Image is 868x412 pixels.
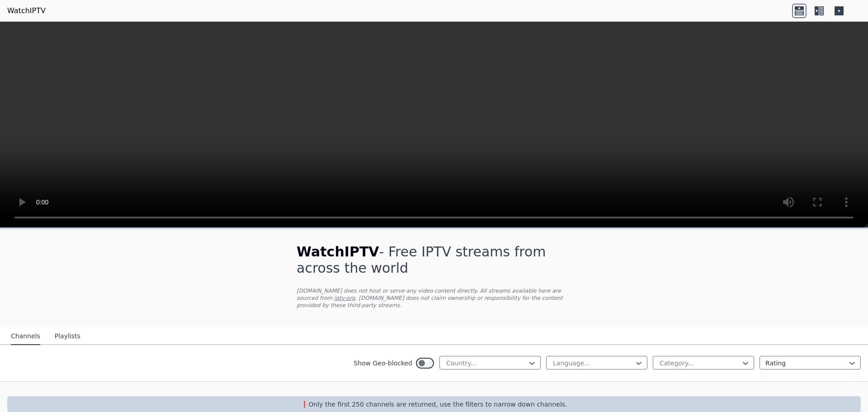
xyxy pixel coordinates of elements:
a: WatchIPTV [7,5,46,16]
button: Playlists [55,328,80,345]
h1: - Free IPTV streams from across the world [297,244,571,276]
span: WatchIPTV [297,244,379,260]
a: iptv-org [334,295,355,301]
p: [DOMAIN_NAME] does not host or serve any video content directly. All streams available here are s... [297,287,571,309]
label: Show Geo-blocked [354,359,412,368]
button: Channels [11,328,40,345]
p: ❗️Only the first 250 channels are returned, use the filters to narrow down channels. [11,400,857,409]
